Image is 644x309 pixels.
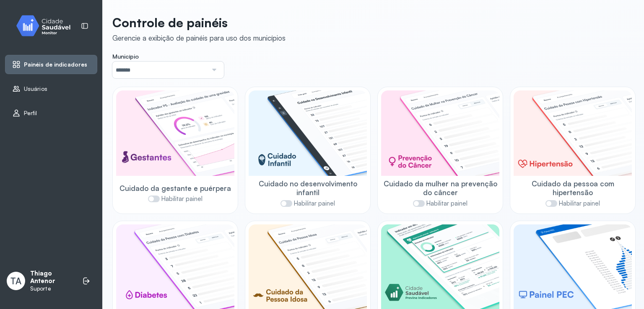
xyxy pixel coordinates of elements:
img: pregnants.png [116,90,234,176]
span: Painéis de indicadores [24,61,87,68]
span: Habilitar painel [426,200,467,208]
span: Usuários [24,85,47,93]
p: Suporte [30,285,74,292]
span: Perfil [24,110,37,117]
img: monitor.svg [9,13,84,38]
span: Habilitar painel [161,195,203,203]
span: Habilitar painel [559,200,600,208]
img: hypertension.png [514,90,632,176]
div: Gerencie a exibição de painéis para uso dos municípios [112,33,286,42]
span: Cuidado no desenvolvimento infantil [249,179,367,197]
p: Controle de painéis [112,15,286,30]
span: Habilitar painel [294,200,335,208]
img: woman-cancer-prevention-care.png [381,90,499,176]
a: Perfil [12,109,90,117]
a: Painéis de indicadores [12,60,90,69]
a: Usuários [12,85,90,93]
p: Thiago Antenor [30,270,74,286]
span: Cuidado da mulher na prevenção do câncer [381,179,499,197]
img: child-development.png [249,90,367,176]
span: Cuidado da pessoa com hipertensão [514,179,632,197]
span: Município [112,53,139,60]
span: Cuidado da gestante e puérpera [119,184,231,193]
span: TA [10,276,21,286]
